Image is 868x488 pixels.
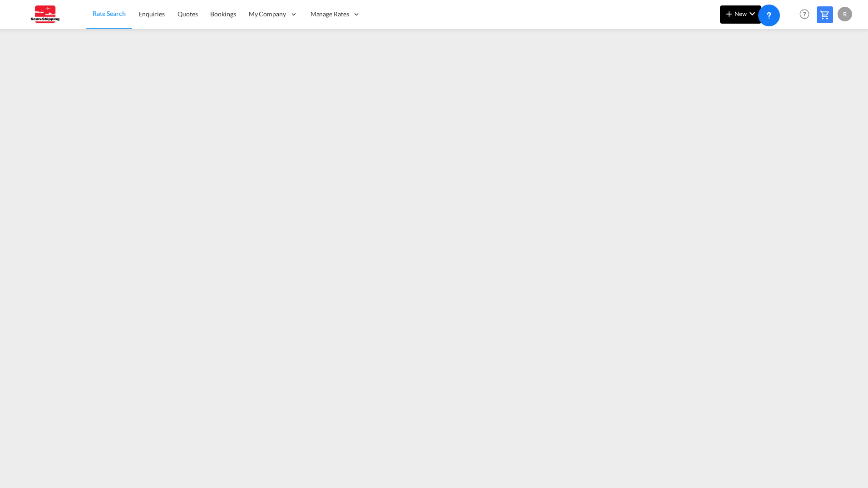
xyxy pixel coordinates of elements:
span: New [724,10,758,17]
button: icon-plus 400-fgNewicon-chevron-down [720,5,761,24]
span: Quotes [178,10,197,18]
span: Help [797,6,812,22]
div: Help [797,6,817,23]
span: Manage Rates [311,10,349,19]
span: Enquiries [138,10,165,18]
span: Bookings [210,10,236,18]
md-icon: icon-plus 400-fg [724,8,735,19]
span: My Company [249,10,286,19]
span: Rate Search [93,10,126,17]
div: R [838,7,852,21]
img: 123b615026f311ee80dabbd30bc9e10f.jpg [14,4,75,25]
md-icon: icon-chevron-down [747,8,758,19]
